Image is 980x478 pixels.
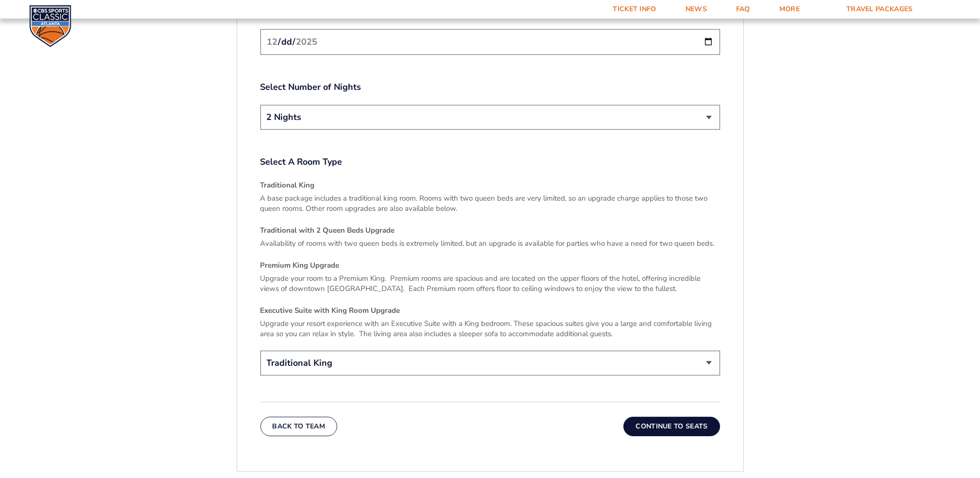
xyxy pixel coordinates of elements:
h4: Premium King Upgrade [260,260,720,271]
p: Availability of rooms with two queen beds is extremely limited, but an upgrade is available for p... [260,239,720,249]
button: Back To Team [260,417,338,436]
p: Upgrade your resort experience with an Executive Suite with a King bedroom. These spacious suites... [260,319,720,339]
h4: Traditional with 2 Queen Beds Upgrade [260,225,720,236]
h4: Executive Suite with King Room Upgrade [260,306,720,316]
label: Select A Room Type [260,156,720,168]
button: Continue To Seats [623,417,720,436]
p: Upgrade your room to a Premium King. Premium rooms are spacious and are located on the upper floo... [260,273,720,294]
p: A base package includes a traditional king room. Rooms with two queen beds are very limited, so a... [260,193,720,214]
h4: Traditional King [260,180,720,190]
img: CBS Sports Classic [29,5,71,47]
label: Select Number of Nights [260,81,720,93]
